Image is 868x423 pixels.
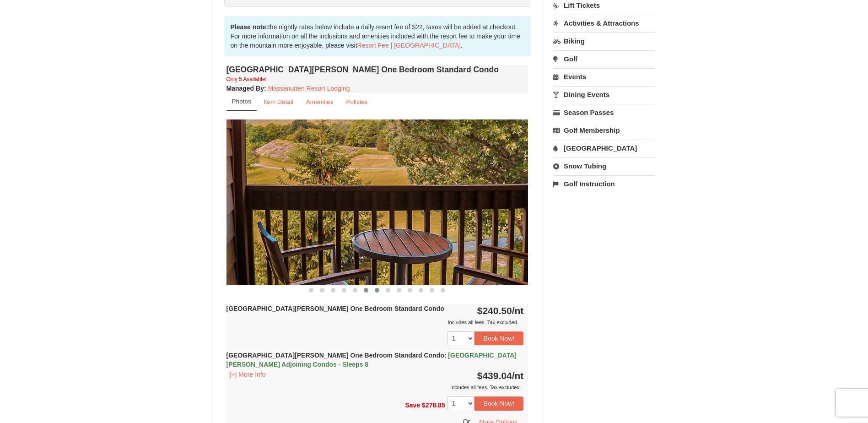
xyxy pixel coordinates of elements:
small: Policies [346,98,367,105]
span: /nt [512,305,524,316]
a: Biking [553,33,655,49]
small: Item Detail [264,98,293,105]
a: Golf Instruction [553,175,655,192]
a: Golf Membership [553,122,655,139]
button: [+] More Info [226,369,269,380]
a: Snow Tubing [553,157,655,174]
button: Book Now! [474,331,524,345]
span: $278.85 [422,401,445,409]
strong: Please note: [231,23,268,31]
strong: [GEOGRAPHIC_DATA][PERSON_NAME] One Bedroom Standard Condo [226,305,444,312]
strong: [GEOGRAPHIC_DATA][PERSON_NAME] One Bedroom Standard Condo [226,352,517,368]
a: Golf [553,50,655,67]
a: Resort Fee | [GEOGRAPHIC_DATA] [357,42,461,49]
span: /nt [512,370,524,381]
strong: : [226,85,266,92]
a: Activities & Attractions [553,15,655,32]
a: Policies [340,93,373,111]
span: : [444,352,447,359]
a: Item Detail [258,93,299,111]
a: [GEOGRAPHIC_DATA] [553,140,655,157]
span: $439.04 [477,370,512,381]
button: Book Now! [474,396,524,410]
a: Massanutten Resort Lodging [268,85,350,92]
small: Amenities [306,98,334,105]
div: Includes all fees. Tax excluded. [226,383,524,392]
a: Dining Events [553,86,655,103]
span: Save [405,401,420,409]
div: the nightly rates below include a daily resort fee of $22, taxes will be added at checkout. For m... [224,16,531,56]
a: Amenities [300,93,340,111]
h4: [GEOGRAPHIC_DATA][PERSON_NAME] One Bedroom Standard Condo [226,65,528,74]
img: 18876286-194-d154b5b5.jpg [226,119,528,285]
span: Managed By [226,85,264,92]
a: Photos [226,93,257,111]
small: Photos [232,98,251,105]
a: Events [553,68,655,85]
a: Season Passes [553,104,655,121]
strong: $240.50 [477,305,524,316]
div: Includes all fees. Tax excluded. [226,318,524,327]
small: Only 5 Available! [226,76,267,82]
